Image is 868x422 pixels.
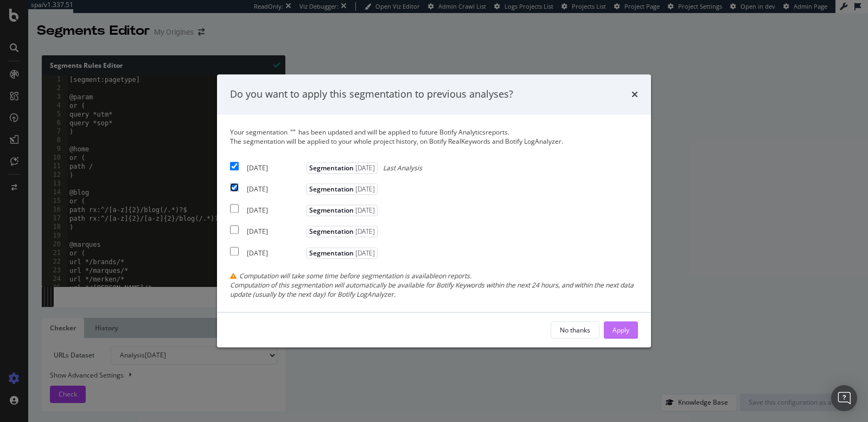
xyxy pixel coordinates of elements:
button: No thanks [551,322,599,339]
div: [DATE] [247,248,304,258]
span: [DATE] [354,163,375,172]
span: Segmentation [307,226,378,238]
span: [DATE] [354,185,375,194]
span: [DATE] [354,227,375,236]
span: Segmentation [307,184,378,195]
span: Segmentation [307,205,378,216]
div: times [631,87,638,101]
div: modal [217,74,651,347]
div: Apply [612,325,629,335]
div: Open Intercom Messenger [831,385,857,411]
div: Your segmentation has been updated and will be applied to future Botify Analytics reports. [230,127,638,146]
div: Computation of this segmentation will automatically be available for Botify Keywords within the n... [230,280,638,299]
div: [DATE] [247,206,304,215]
span: Segmentation [307,247,378,259]
span: [DATE] [354,206,375,215]
button: Apply [604,322,638,339]
span: " " [290,127,296,137]
div: [DATE] [247,227,304,236]
div: [DATE] [247,163,304,172]
div: [DATE] [247,185,304,194]
span: Computation will take some time before segmentation is available on reports. [239,271,471,280]
div: The segmentation will be applied to your whole project history, on Botify RealKeywords and Botify... [230,137,638,146]
span: [DATE] [354,248,375,258]
div: No thanks [560,325,590,335]
span: Last Analysis [383,163,422,172]
div: Do you want to apply this segmentation to previous analyses? [230,87,513,101]
span: Segmentation [307,162,378,174]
